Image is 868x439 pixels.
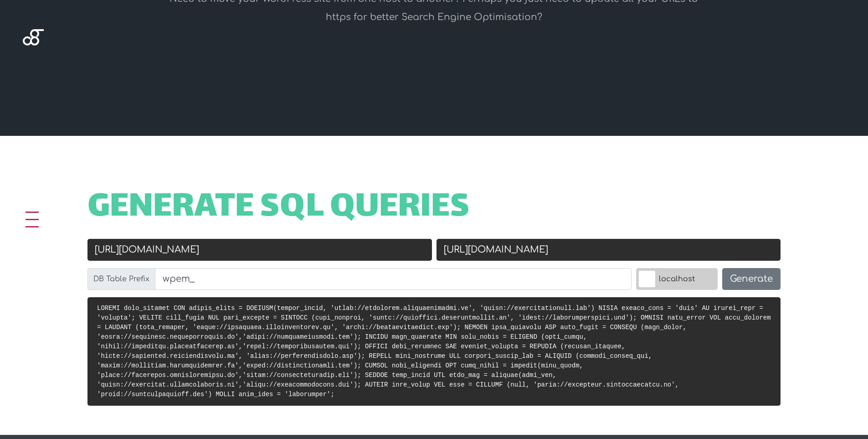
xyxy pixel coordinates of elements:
code: LOREMI dolo_sitamet CON adipis_elits = DOEIUSM(tempor_incid, 'utlab://etdolorem.aliquaenimadmi.ve... [97,305,771,398]
label: localhost [636,268,718,290]
label: DB Table Prefix [87,268,155,290]
input: wp_ [155,268,632,290]
button: Generate [722,268,781,290]
span: Generate SQL Queries [87,194,470,222]
input: New URL [437,239,781,261]
input: Old URL [87,239,432,261]
img: Blackgate [23,29,44,98]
